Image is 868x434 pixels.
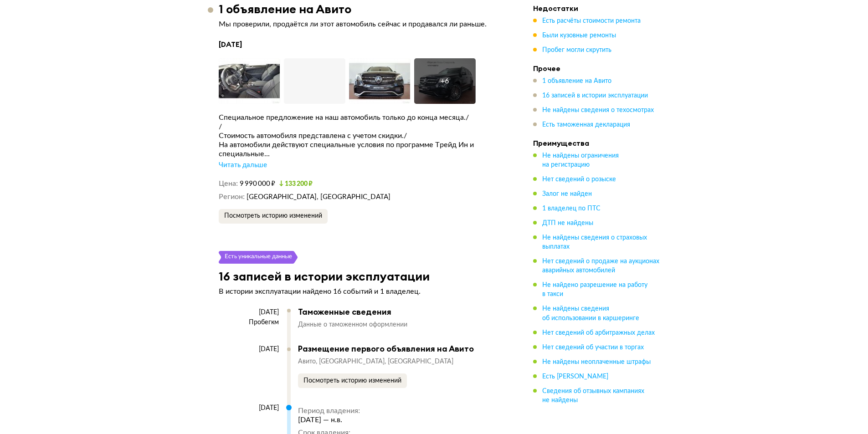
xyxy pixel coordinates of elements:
[247,194,390,200] span: [GEOGRAPHIC_DATA], [GEOGRAPHIC_DATA]
[298,373,407,388] button: Посмотреть историю изменений
[441,77,449,86] div: + 6
[542,258,659,274] span: Нет сведений о продаже на аукционах аварийных автомобилей
[240,180,275,187] span: 9 990 000 ₽
[219,404,279,412] div: [DATE]
[542,358,651,365] span: Не найдены неоплаченные штрафы
[219,2,351,16] h3: 1 объявление на Авито
[219,161,267,170] div: Читать дальше
[542,122,630,128] span: Есть таможенная декларация
[219,140,506,158] div: На автомобили действуют специальные условия по программе Трейд Ин и специальные...
[349,58,411,104] img: Car Photo
[542,220,593,226] span: ДТП не найдены
[219,122,506,131] div: /
[298,307,497,317] div: Таможенные сведения
[542,344,644,350] span: Нет сведений об участии в торгах
[219,192,245,202] dt: Регион
[298,344,497,354] div: Размещение первого объявления на Авито
[284,58,345,104] img: Car Photo
[219,345,279,353] div: [DATE]
[542,306,639,321] span: Не найдены сведения об использовании в каршеринге
[319,358,453,365] span: [GEOGRAPHIC_DATA], [GEOGRAPHIC_DATA]
[542,388,644,403] span: Сведения об отзывных кампаниях не найдены
[219,318,279,327] div: Пробег км
[298,415,373,424] div: [DATE] — н.в.
[542,191,592,197] span: Залог не найден
[533,64,661,73] h4: Прочее
[219,131,506,140] div: Стоимость автомобиля представлена с учетом скидки./
[542,47,611,53] span: Пробег могли скрутить
[219,40,506,49] h4: [DATE]
[298,358,319,365] span: Авито
[224,251,293,264] div: Есть уникальные данные
[542,18,641,24] span: Есть расчёты стоимости ремонта
[542,78,611,84] span: 1 объявление на Авито
[219,269,430,283] h3: 16 записей в истории эксплуатации
[542,32,616,39] span: Были кузовные ремонты
[542,373,608,379] span: Есть [PERSON_NAME]
[542,235,647,250] span: Не найдены сведения о страховых выплатах
[224,213,322,219] span: Посмотреть историю изменений
[533,138,661,148] h4: Преимущества
[219,58,280,104] img: Car Photo
[542,176,616,183] span: Нет сведений о розыске
[219,209,328,224] button: Посмотреть историю изменений
[219,113,506,122] div: Специальное предложение на наш автомобиль только до конца месяца./
[542,282,647,297] span: Не найдено разрешение на работу в такси
[219,179,238,189] dt: Цена
[219,308,279,317] div: [DATE]
[303,378,401,384] span: Посмотреть историю изменений
[279,181,313,187] small: 133 200 ₽
[542,92,648,99] span: 16 записей в истории эксплуатации
[533,4,661,13] h4: Недостатки
[542,329,655,336] span: Нет сведений об арбитражных делах
[298,406,373,415] div: Период владения :
[298,322,407,328] span: Данные о таможенном оформлении
[542,205,601,212] span: 1 владелец по ПТС
[542,107,654,113] span: Не найдены сведения о техосмотрах
[219,287,506,296] p: В истории эксплуатации найдено 16 событий и 1 владелец.
[542,153,619,168] span: Не найдены ограничения на регистрацию
[219,20,506,29] p: Мы проверили, продаётся ли этот автомобиль сейчас и продавался ли раньше.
